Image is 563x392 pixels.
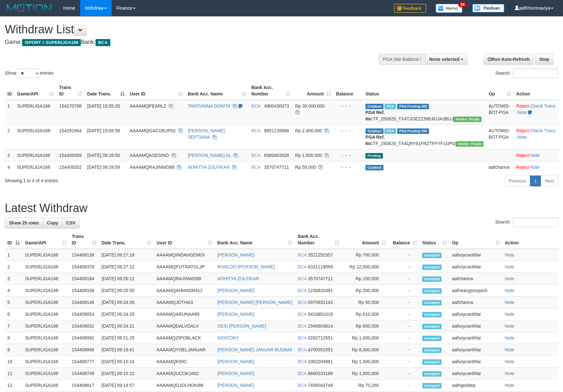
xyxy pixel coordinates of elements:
a: Check Trans [530,103,556,109]
td: 8 [5,332,22,344]
span: Accepted [422,312,441,317]
td: 4 [5,285,22,297]
span: Copy 5410851018 to clipboard [308,312,333,317]
span: Grabbed [366,104,383,109]
td: AUTOWD-BOT-PGA [486,100,514,125]
td: SUPERLIGA168 [22,320,69,332]
span: Grabbed [366,128,383,134]
span: BCA [251,165,260,170]
th: Amount: activate to sort column ascending [342,231,389,249]
a: Note [505,312,515,317]
td: AAAAMQJOTHA3 [154,297,215,308]
td: Rp 1,500,000 [342,356,389,368]
div: Showing 1 to 4 of 4 entries [5,175,230,184]
span: Copy 4700351551 to clipboard [308,347,333,352]
td: TF_250829_TX4Q9Y61FNZTFFYF1OPD [363,125,486,149]
td: Rp 1,000,000 [342,332,389,344]
td: Rp 150,000 [342,273,389,285]
span: AAAAMQRAJINWD88 [130,165,174,170]
span: Copy 3570747711 to clipboard [308,276,333,281]
a: [PERSON_NAME] SEPTIANA [188,128,225,140]
span: BCA [298,300,307,305]
a: Note [505,252,515,257]
a: [PERSON_NAME] AL [188,153,231,158]
td: 154409168 [69,285,99,297]
td: aafchanna [450,297,502,308]
td: 5 [5,297,22,308]
span: Copy 1062204961 to clipboard [308,359,333,364]
div: - - - [336,164,360,170]
span: Accepted [422,324,441,329]
span: Accepted [422,288,441,294]
span: BCA [251,128,260,133]
span: BCA [298,264,307,269]
span: Accepted [422,359,441,365]
td: · [514,161,559,173]
th: Action [514,82,559,100]
td: 154408868 [69,344,99,356]
a: Next [541,176,558,186]
th: Game/API: activate to sort column ascending [14,82,56,100]
span: [DATE] 19:09:58 [87,128,120,133]
span: Rp 2.400.000 [295,128,322,133]
td: SUPERLIGA168 [22,249,69,261]
span: 154281994 [59,128,81,133]
a: ADHITYA ZULFIKAR [188,165,230,170]
a: [PERSON_NAME] [217,312,254,317]
span: Accepted [422,347,441,353]
th: Action [502,231,558,249]
span: None selected [429,57,460,62]
td: 154409184 [69,273,99,285]
td: 12 [5,380,22,391]
td: aafsoycanthlai [450,332,502,344]
img: Feedback.jpg [394,4,426,13]
td: aafchanna [486,161,514,173]
span: PGA Pending [397,104,429,109]
th: Game/API: activate to sort column ascending [22,231,69,249]
a: Note [505,335,515,340]
td: 2 [5,261,22,273]
button: None selected [425,54,468,65]
td: 7 [5,320,22,332]
span: BCA [298,335,307,340]
td: [DATE] 09:15:24 [99,356,154,368]
span: Accepted [422,265,441,270]
td: 1 [5,100,14,125]
td: [DATE] 09:24:26 [99,308,154,320]
span: Grabbed [366,165,383,170]
a: Previous [505,176,530,186]
td: - [389,249,420,261]
td: 6 [5,308,22,320]
td: 154409032 [69,320,99,332]
td: aafsoycanthlai [450,356,502,368]
span: Copy 4900430073 to clipboard [264,103,289,109]
a: ADHITYA ZULFIKAR [217,276,259,281]
td: Rp 70,260 [342,380,389,391]
span: [DATE] 09:28:50 [87,153,120,158]
a: Note [530,153,540,158]
td: [DATE] 09:14:57 [99,380,154,391]
span: AAAAMQPEARL2 [130,103,166,109]
td: AAAAMQZIPOBLACK [154,332,215,344]
td: AAAAMQPUTRATGLJP [154,261,215,273]
td: AAAAMQYOELJANUAR [154,344,215,356]
a: Reject [516,128,529,133]
td: aafsoycanthlai [450,320,502,332]
a: Stop [535,54,553,65]
td: AAAAMQAHMADR412 [154,285,215,297]
td: - [389,356,420,368]
span: [DATE] 15:55:35 [87,103,120,109]
span: AAAAMQASESINO [130,153,169,158]
span: Copy 0292712551 to clipboard [308,335,333,340]
span: Rp 30.000.000 [295,103,325,109]
td: - [389,332,420,344]
th: Bank Acc. Name: activate to sort column ascending [215,231,295,249]
td: aafsoycanthlai [450,249,502,261]
span: Copy 8660333186 to clipboard [308,371,333,376]
h1: Latest Withdraw [5,202,558,215]
td: aafsoycanthlai [450,308,502,320]
th: Amount: activate to sort column ascending [293,82,333,100]
td: Rp 200,000 [342,285,389,297]
td: 154409148 [69,297,99,308]
a: Copy [43,217,62,228]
